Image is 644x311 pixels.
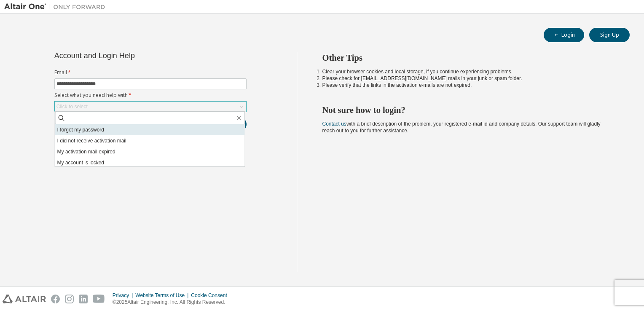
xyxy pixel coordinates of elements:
[322,121,601,134] span: with a brief description of the problem, your registered e-mail id and company details. Our suppo...
[113,299,232,306] p: © 2025 Altair Engineering, Inc. All Rights Reserved.
[55,102,246,112] div: Click to select
[54,52,208,59] div: Account and Login Help
[322,75,615,82] li: Please check for [EMAIL_ADDRESS][DOMAIN_NAME] mails in your junk or spam folder.
[3,295,46,303] img: altair_logo.svg
[55,124,245,135] li: I forgot my password
[322,68,615,75] li: Clear your browser cookies and local storage, if you continue experiencing problems.
[322,105,615,115] h2: Not sure how to login?
[54,69,247,76] label: Email
[51,295,60,303] img: facebook.svg
[544,28,584,42] button: Login
[191,292,232,299] div: Cookie Consent
[589,28,630,42] button: Sign Up
[93,295,105,303] img: youtube.svg
[65,295,74,303] img: instagram.svg
[322,82,615,88] li: Please verify that the links in the activation e-mails are not expired.
[322,121,346,127] a: Contact us
[322,52,615,63] h2: Other Tips
[56,103,88,110] div: Click to select
[4,3,110,11] img: Altair One
[79,295,88,303] img: linkedin.svg
[54,92,247,99] label: Select what you need help with
[135,292,191,299] div: Website Terms of Use
[113,292,135,299] div: Privacy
